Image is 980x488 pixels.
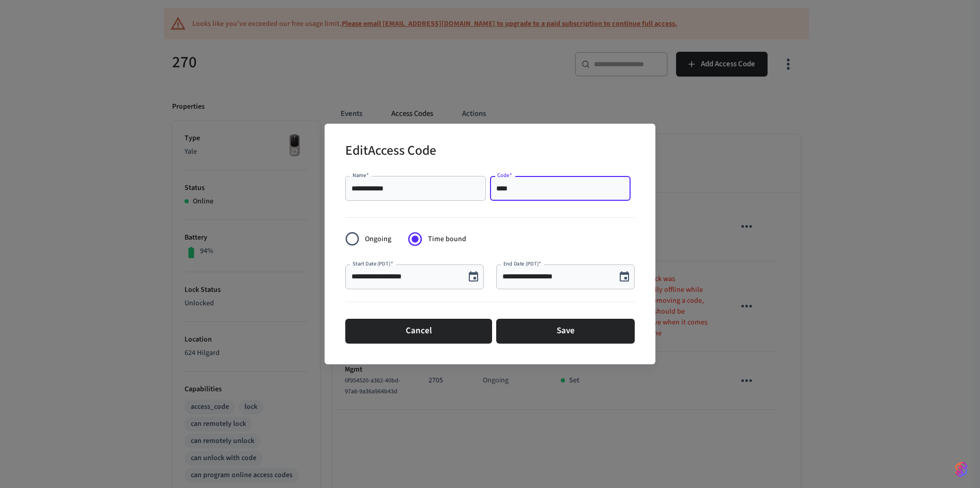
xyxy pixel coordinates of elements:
[503,260,541,268] label: End Date (PDT)
[345,136,436,168] h2: Edit Access Code
[365,234,391,245] span: Ongoing
[463,267,484,287] button: Choose date, selected date is Aug 22, 2025
[353,260,393,268] label: Start Date (PDT)
[353,171,369,179] label: Name
[428,234,466,245] span: Time bound
[955,461,968,478] img: SeamLogoGradient.69752ec5.svg
[345,319,492,344] button: Cancel
[614,267,635,287] button: Choose date, selected date is Aug 27, 2025
[497,171,512,179] label: Code
[496,319,635,344] button: Save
